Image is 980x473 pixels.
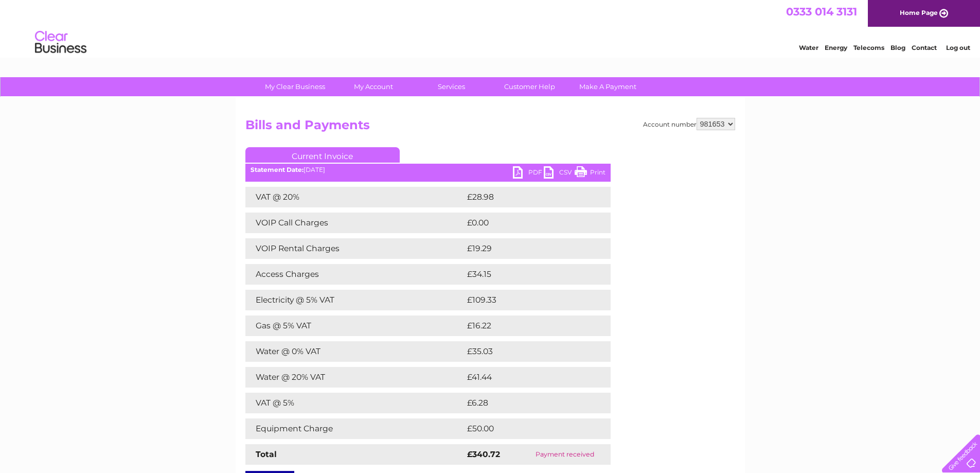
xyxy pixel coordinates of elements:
td: Water @ 20% VAT [245,367,465,388]
a: PDF [513,166,544,181]
td: £19.29 [465,238,589,259]
td: Payment received [519,444,611,465]
a: CSV [544,166,575,181]
a: Current Invoice [245,147,400,163]
strong: £340.72 [467,449,500,459]
a: Log out [946,44,970,51]
img: logo.png [34,27,87,58]
a: Energy [825,44,847,51]
a: Telecoms [853,44,884,51]
a: Customer Help [487,77,572,96]
td: VAT @ 20% [245,187,465,207]
strong: Total [256,449,277,459]
h2: Bills and Payments [245,118,735,137]
td: £6.28 [465,393,586,413]
td: VOIP Rental Charges [245,238,465,259]
div: Clear Business is a trading name of Verastar Limited (registered in [GEOGRAPHIC_DATA] No. 3667643... [247,6,734,50]
td: Gas @ 5% VAT [245,316,465,336]
a: Services [409,77,494,96]
td: £50.00 [465,418,591,439]
td: VAT @ 5% [245,393,465,413]
a: Blog [890,44,905,51]
div: Account number [643,118,735,130]
td: £41.44 [465,367,589,388]
a: My Clear Business [253,77,337,96]
td: VOIP Call Charges [245,213,465,233]
td: Water @ 0% VAT [245,341,465,362]
td: £34.15 [465,264,589,285]
td: Equipment Charge [245,418,465,439]
td: £109.33 [465,290,592,310]
a: Contact [912,44,937,51]
a: Print [575,166,605,181]
a: Make A Payment [565,77,650,96]
td: £0.00 [465,213,587,233]
a: Water [799,44,818,51]
td: £35.03 [465,341,590,362]
div: [DATE] [245,166,611,173]
td: Electricity @ 5% VAT [245,290,465,310]
td: £28.98 [465,187,591,207]
a: My Account [331,77,416,96]
a: 0333 014 3131 [786,5,857,18]
td: £16.22 [465,316,589,336]
b: Statement Date: [251,166,304,173]
td: Access Charges [245,264,465,285]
